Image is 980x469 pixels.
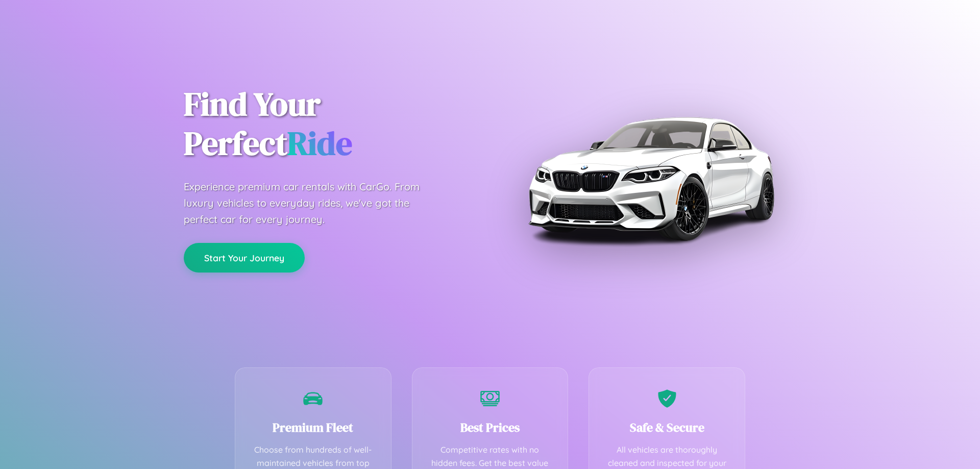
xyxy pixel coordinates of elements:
[428,419,553,436] h3: Best Prices
[184,85,475,163] h1: Find Your Perfect
[287,121,352,165] span: Ride
[604,419,729,436] h3: Safe & Secure
[184,243,305,273] button: Start Your Journey
[523,51,778,306] img: Premium BMW car rental vehicle
[251,419,376,436] h3: Premium Fleet
[184,179,439,228] p: Experience premium car rentals with CarGo. From luxury vehicles to everyday rides, we've got the ...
